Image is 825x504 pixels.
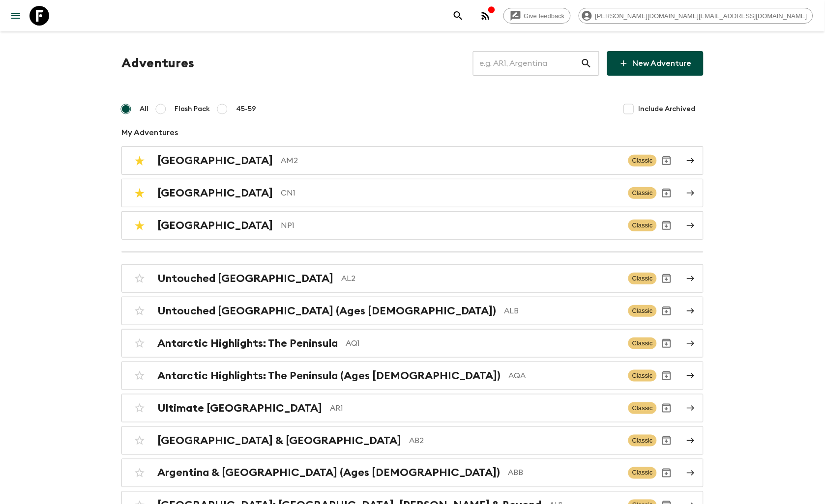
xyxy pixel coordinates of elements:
span: Include Archived [639,104,696,114]
span: All [140,104,148,114]
a: [GEOGRAPHIC_DATA]AM2ClassicArchive [121,146,704,175]
a: Give feedback [503,8,571,24]
a: Argentina & [GEOGRAPHIC_DATA] (Ages [DEMOGRAPHIC_DATA])ABBClassicArchive [121,459,704,487]
h2: Argentina & [GEOGRAPHIC_DATA] (Ages [DEMOGRAPHIC_DATA]) [157,467,501,479]
p: NP1 [281,220,620,231]
p: AR1 [330,402,620,414]
p: CN1 [281,187,620,199]
button: Archive [657,301,677,321]
a: Ultimate [GEOGRAPHIC_DATA]AR1ClassicArchive [121,394,704,422]
h2: [GEOGRAPHIC_DATA] & [GEOGRAPHIC_DATA] [157,434,401,447]
span: Flash Pack [175,104,210,114]
button: search adventures [448,6,468,26]
p: AQA [509,370,620,382]
span: Classic [628,402,657,414]
span: Classic [628,370,657,382]
span: 45-59 [236,104,256,114]
a: New Adventure [607,51,704,76]
a: [GEOGRAPHIC_DATA]CN1ClassicArchive [121,179,704,207]
button: Archive [657,366,677,386]
button: Archive [657,183,677,203]
span: Classic [628,220,657,231]
p: ABB [508,467,620,479]
a: [GEOGRAPHIC_DATA]NP1ClassicArchive [121,211,704,240]
span: Classic [628,273,657,284]
a: [GEOGRAPHIC_DATA] & [GEOGRAPHIC_DATA]AB2ClassicArchive [121,426,704,455]
h2: Ultimate [GEOGRAPHIC_DATA] [157,402,322,415]
button: menu [6,6,26,26]
p: My Adventures [121,127,704,139]
p: AM2 [281,155,620,167]
a: Untouched [GEOGRAPHIC_DATA]AL2ClassicArchive [121,264,704,293]
button: Archive [657,269,677,288]
a: Antarctic Highlights: The Peninsula (Ages [DEMOGRAPHIC_DATA])AQAClassicArchive [121,362,704,390]
h2: [GEOGRAPHIC_DATA] [157,187,273,199]
button: Archive [657,463,677,483]
a: Untouched [GEOGRAPHIC_DATA] (Ages [DEMOGRAPHIC_DATA])ALBClassicArchive [121,297,704,325]
h2: [GEOGRAPHIC_DATA] [157,219,273,232]
h2: Antarctic Highlights: The Peninsula (Ages [DEMOGRAPHIC_DATA]) [157,369,501,382]
button: Archive [657,216,677,235]
span: Classic [628,155,657,167]
p: ALB [504,305,620,317]
span: Classic [628,467,657,479]
p: AB2 [409,435,620,447]
a: Antarctic Highlights: The PeninsulaAQ1ClassicArchive [121,329,704,358]
span: Classic [628,337,657,349]
span: Give feedback [519,12,570,20]
span: Classic [628,435,657,447]
h2: Antarctic Highlights: The Peninsula [157,337,338,350]
button: Archive [657,151,677,170]
input: e.g. AR1, Argentina [473,50,581,77]
h1: Adventures [121,54,194,73]
div: [PERSON_NAME][DOMAIN_NAME][EMAIL_ADDRESS][DOMAIN_NAME] [579,8,813,24]
span: Classic [628,187,657,199]
span: Classic [628,305,657,317]
button: Archive [657,334,677,353]
h2: Untouched [GEOGRAPHIC_DATA] (Ages [DEMOGRAPHIC_DATA]) [157,305,497,317]
span: [PERSON_NAME][DOMAIN_NAME][EMAIL_ADDRESS][DOMAIN_NAME] [590,12,813,20]
button: Archive [657,398,677,418]
p: AL2 [341,273,620,284]
p: AQ1 [346,337,620,349]
h2: [GEOGRAPHIC_DATA] [157,154,273,167]
h2: Untouched [GEOGRAPHIC_DATA] [157,272,333,285]
button: Archive [657,431,677,450]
